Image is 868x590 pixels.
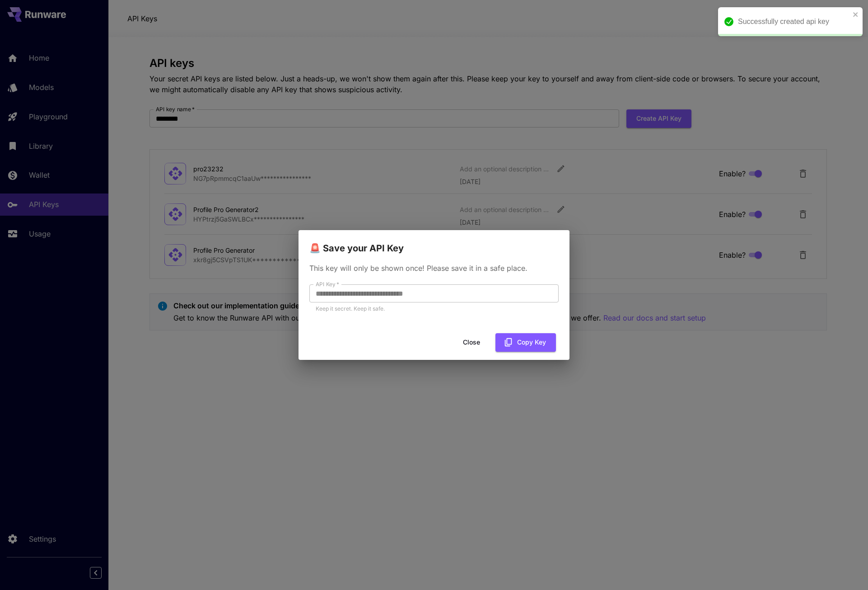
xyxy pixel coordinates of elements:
[316,304,552,313] p: Keep it secret. Keep it safe.
[299,230,569,255] h2: 🚨 Save your API Key
[495,333,556,352] button: Copy Key
[309,263,559,274] p: This key will only be shown once! Please save it in a safe place.
[316,280,339,288] label: API Key
[738,16,850,27] div: Successfully created api key
[853,11,859,18] button: close
[451,333,492,352] button: Close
